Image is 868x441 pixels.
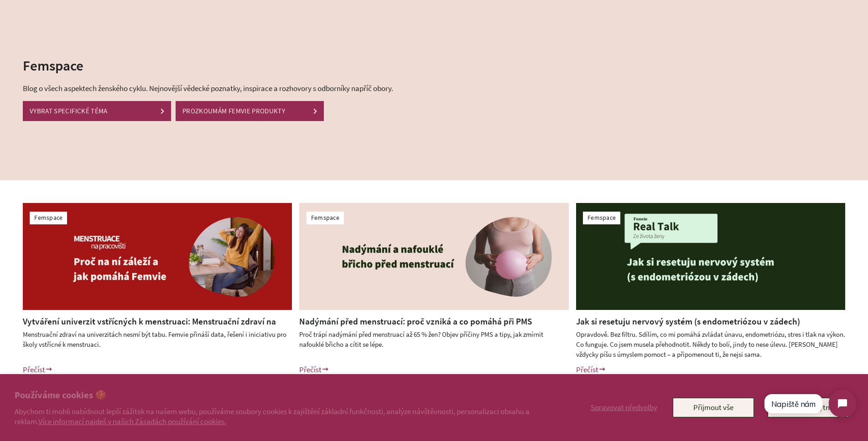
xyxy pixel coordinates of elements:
img: Vytváření univerzit vstřícných k menstruaci: Menstruační zdraví na vysokých školách [23,203,292,310]
div: Proč trápí nadýmání před menstruací až 65 % žen? Objev příčiny PMS a tipy, jak zmírnit nafouklé b... [299,329,568,359]
img: Jak si resetuju nervový systém (s endometriózou v zádech) [576,203,845,310]
p: Blog o všech aspektech ženského cyklu. Nejnovější vědecké poznatky, inspirace a rozhovory s odbor... [23,82,508,95]
a: Přečíst [23,365,53,375]
p: Abychom ti mohli nabídnout lepší zážitek na našem webu, používáme soubory cookies k zajištění zák... [15,406,547,426]
a: VYBRAT SPECIFICKÉ TÉMA [23,101,171,121]
a: Vytváření univerzit vstřícných k menstruaci: Menstruační zdraví na vysokých školách [23,316,276,339]
a: Více informací najdeš v našich Zásadách používání cookies. [38,416,226,426]
a: Nadýmání před menstruací: proč vzniká a co pomáhá při PMS [299,316,532,327]
h2: Femspace [23,56,508,75]
a: Přečíst [299,365,329,375]
div: Opravdově. Bez filtru. Sdílím, co mi pomáhá zvládat únavu, endometriózu, stres i tlak na výkon. C... [576,329,845,359]
img: Nadýmání před menstruací: proč vzniká a co pomáhá při PMS [299,203,568,310]
a: Femspace [34,213,62,222]
div: Menstruační zdraví na univerzitách nesmí být tabu. Femvie přináší data, řešení i iniciativu pro š... [23,329,292,359]
iframe: Tidio Chat [756,382,864,425]
a: Femspace [587,213,616,222]
a: Přečíst [576,365,606,375]
span: Spravovat předvolby [591,402,657,412]
a: Femspace [311,213,339,222]
button: Spravovat předvolby [589,398,659,417]
h2: Používáme cookies 🍪 [15,389,547,402]
button: Přijmout vše [673,398,754,417]
a: PROZKOUMÁM FEMVIE PRODUKTY [176,101,324,121]
a: Jak si resetuju nervový systém (s endometriózou v zádech) [576,316,800,327]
